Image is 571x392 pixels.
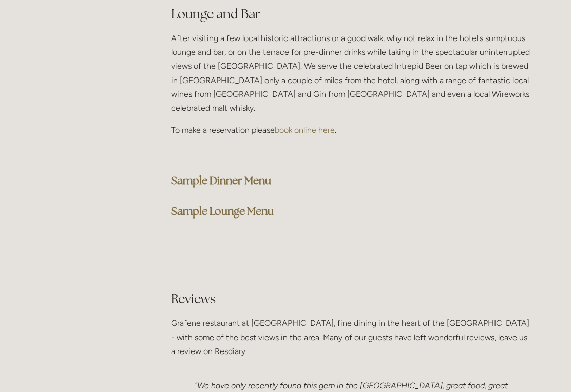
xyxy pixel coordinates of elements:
[275,125,335,135] a: book online here
[171,173,271,187] a: Sample Dinner Menu
[171,290,531,308] h2: Reviews
[171,204,274,218] a: Sample Lounge Menu
[171,31,531,115] p: After visiting a few local historic attractions or a good walk, why not relax in the hotel's sump...
[171,316,531,358] p: Grafene restaurant at [GEOGRAPHIC_DATA], fine dining in the heart of the [GEOGRAPHIC_DATA] - with...
[171,123,531,137] p: To make a reservation please .
[171,5,531,23] h2: Lounge and Bar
